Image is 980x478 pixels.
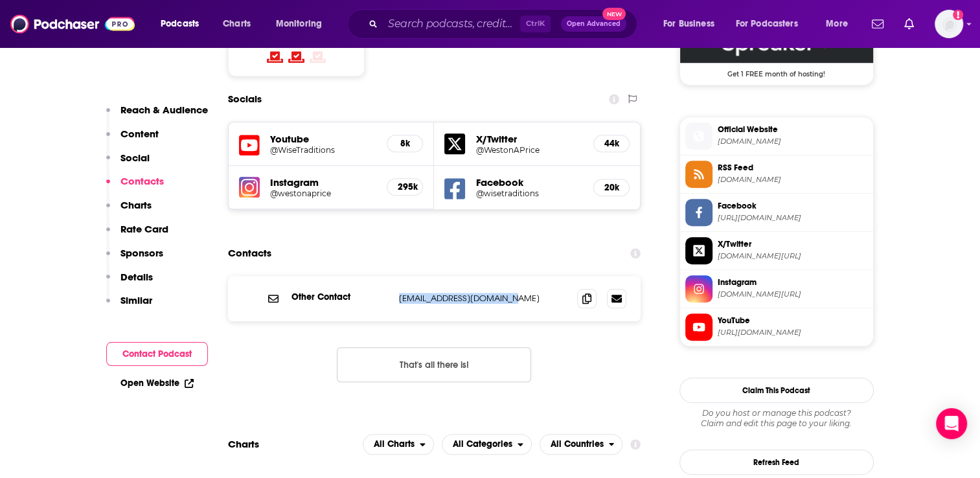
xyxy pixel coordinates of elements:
[867,13,889,35] a: Show notifications dropdown
[152,14,216,34] button: open menu
[718,277,868,288] span: Instagram
[120,128,159,140] p: Content
[604,138,619,149] h5: 44k
[398,181,412,192] h5: 295k
[120,199,152,211] p: Charts
[551,440,604,449] span: All Countries
[718,124,868,135] span: Official Website
[106,271,153,295] button: Details
[475,188,583,198] a: @wisetraditions
[685,122,868,150] a: Official Website[DOMAIN_NAME]
[453,440,512,449] span: All Categories
[679,408,874,429] div: Claim and edit this page to your liking.
[291,291,389,302] p: Other Contact
[399,293,567,304] p: [EMAIL_ADDRESS][DOMAIN_NAME]
[270,133,377,145] h5: Youtube
[270,188,377,198] a: @westonaprice
[604,182,619,193] h5: 20k
[561,16,626,32] button: Open AdvancedNew
[383,14,520,34] input: Search podcasts, credits, & more...
[267,14,339,34] button: open menu
[679,450,874,475] button: Refresh Feed
[398,138,412,149] h5: 8k
[727,14,817,34] button: open menu
[120,247,163,259] p: Sponsors
[270,176,377,188] h5: Instagram
[953,10,963,20] svg: Add a profile image
[826,15,848,33] span: More
[120,175,164,187] p: Contacts
[276,15,322,33] span: Monitoring
[120,152,150,164] p: Social
[106,247,163,271] button: Sponsors
[475,133,583,145] h5: X/Twitter
[736,15,798,33] span: For Podcasters
[718,290,868,299] span: instagram.com/westonaprice
[10,12,135,36] img: Podchaser - Follow, Share and Rate Podcasts
[337,347,531,382] button: Nothing here.
[680,24,873,77] a: Spreaker Deal: Get 1 FREE month of hosting!
[718,315,868,326] span: YouTube
[120,223,168,235] p: Rate Card
[817,14,864,34] button: open menu
[718,200,868,212] span: Facebook
[228,87,262,111] h2: Socials
[935,10,963,38] img: User Profile
[935,10,963,38] button: Show profile menu
[228,438,259,450] h2: Charts
[363,434,434,455] button: open menu
[120,294,152,306] p: Similar
[120,104,208,116] p: Reach & Audience
[106,294,152,318] button: Similar
[718,162,868,174] span: RSS Feed
[475,145,583,155] a: @WestonAPrice
[685,199,868,226] a: Facebook[URL][DOMAIN_NAME]
[679,408,874,418] span: Do you host or manage this podcast?
[106,128,159,152] button: Content
[359,9,650,39] div: Search podcasts, credits, & more...
[935,10,963,38] span: Logged in as BenLaurro
[520,16,551,32] span: Ctrl K
[540,434,623,455] h2: Countries
[228,241,271,266] h2: Contacts
[442,434,532,455] button: open menu
[106,175,164,199] button: Contacts
[540,434,623,455] button: open menu
[685,313,868,341] a: YouTube[URL][DOMAIN_NAME]
[685,161,868,188] a: RSS Feed[DOMAIN_NAME]
[663,15,714,33] span: For Business
[718,238,868,250] span: X/Twitter
[718,137,868,146] span: spreaker.com
[106,152,150,176] button: Social
[120,378,194,389] a: Open Website
[718,175,868,185] span: spreaker.com
[374,440,415,449] span: All Charts
[106,104,208,128] button: Reach & Audience
[679,378,874,403] button: Claim This Podcast
[602,8,626,20] span: New
[936,408,967,439] div: Open Intercom Messenger
[214,14,258,34] a: Charts
[680,63,873,78] span: Get 1 FREE month of hosting!
[106,342,208,366] button: Contact Podcast
[270,145,377,155] a: @WiseTraditions
[718,328,868,337] span: https://www.youtube.com/@WiseTraditions
[106,223,168,247] button: Rate Card
[718,251,868,261] span: twitter.com/WestonAPrice
[442,434,532,455] h2: Categories
[120,271,153,283] p: Details
[161,15,199,33] span: Podcasts
[685,275,868,302] a: Instagram[DOMAIN_NAME][URL]
[239,177,260,198] img: iconImage
[223,15,251,33] span: Charts
[654,14,731,34] button: open menu
[718,213,868,223] span: https://www.facebook.com/wisetraditions
[685,237,868,264] a: X/Twitter[DOMAIN_NAME][URL]
[567,21,621,27] span: Open Advanced
[106,199,152,223] button: Charts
